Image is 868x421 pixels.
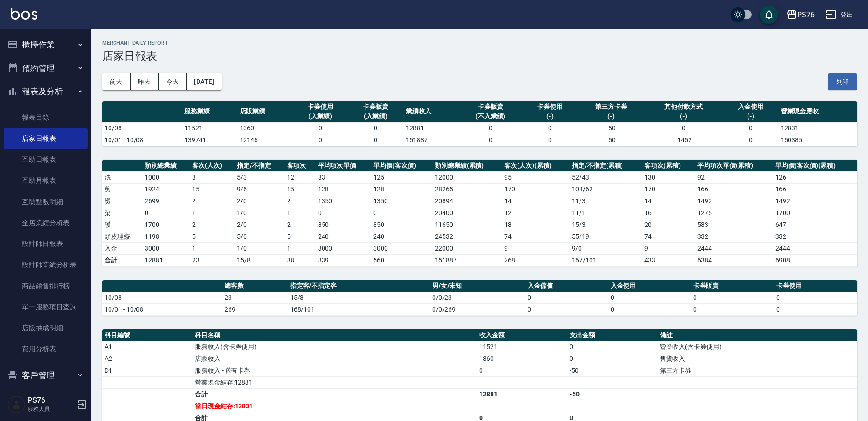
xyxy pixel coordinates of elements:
[350,102,401,112] div: 卡券販賣
[695,219,773,231] td: 583
[403,101,459,123] th: 業績收入
[193,388,477,400] td: 合計
[4,56,88,80] button: 預約管理
[102,280,857,316] table: a dense table
[570,171,642,183] td: 52 / 43
[293,122,348,134] td: 0
[4,339,88,359] a: 費用分析表
[477,388,567,400] td: 12881
[4,212,88,233] a: 全店業績分析表
[28,405,74,413] p: 服務人員
[288,303,430,315] td: 168/101
[4,33,88,56] button: 櫃檯作業
[642,254,695,266] td: 433
[4,107,88,128] a: 報表目錄
[567,341,658,353] td: 0
[695,254,773,266] td: 6384
[525,280,608,292] th: 入金儲值
[285,242,315,254] td: 1
[235,242,285,254] td: 1 / 0
[288,280,430,292] th: 指定客/不指定客
[461,112,520,121] div: (不入業績)
[142,254,190,266] td: 12881
[4,233,88,254] a: 設計師日報表
[525,292,608,303] td: 0
[774,303,857,315] td: 0
[235,183,285,195] td: 9 / 6
[193,353,477,365] td: 店販收入
[235,195,285,207] td: 2 / 0
[222,303,288,315] td: 269
[238,134,293,146] td: 12146
[102,101,857,146] table: a dense table
[348,122,403,134] td: 0
[608,292,691,303] td: 0
[235,207,285,219] td: 1 / 0
[723,122,778,134] td: 0
[642,160,695,172] th: 客項次(累積)
[235,160,285,172] th: 指定/不指定
[371,219,433,231] td: 850
[822,6,857,23] button: 登出
[695,231,773,242] td: 332
[371,207,433,219] td: 0
[371,195,433,207] td: 1350
[193,400,477,412] td: 當日現金結存:12831
[222,280,288,292] th: 總客數
[190,254,235,266] td: 23
[760,5,778,24] button: save
[570,160,642,172] th: 指定/不指定(累積)
[190,219,235,231] td: 2
[642,242,695,254] td: 9
[567,353,658,365] td: 0
[190,231,235,242] td: 5
[433,160,502,172] th: 類別總業績(累積)
[725,102,776,112] div: 入金使用
[102,341,193,353] td: A1
[316,219,371,231] td: 850
[142,171,190,183] td: 1000
[644,134,723,146] td: -1452
[190,207,235,219] td: 1
[642,219,695,231] td: 20
[142,242,190,254] td: 3000
[102,329,193,341] th: 科目編號
[430,280,525,292] th: 男/女/未知
[773,160,857,172] th: 單均價(客次價)(累積)
[502,207,569,219] td: 12
[658,341,857,353] td: 營業收入(含卡券使用)
[608,280,691,292] th: 入金使用
[524,102,575,112] div: 卡券使用
[570,254,642,266] td: 167/101
[725,112,776,121] div: (-)
[190,171,235,183] td: 8
[522,122,577,134] td: 0
[577,134,644,146] td: -50
[695,195,773,207] td: 1492
[142,160,190,172] th: 類別總業績
[433,254,502,266] td: 151887
[773,242,857,254] td: 2444
[695,160,773,172] th: 平均項次單價(累積)
[4,149,88,170] a: 互助日報表
[580,102,642,112] div: 第三方卡券
[235,231,285,242] td: 5 / 0
[102,134,182,146] td: 10/01 - 10/08
[316,171,371,183] td: 83
[102,50,857,62] h3: 店家日報表
[316,231,371,242] td: 240
[403,134,459,146] td: 151887
[773,195,857,207] td: 1492
[477,329,567,341] th: 收入金額
[142,231,190,242] td: 1198
[502,219,569,231] td: 18
[502,195,569,207] td: 14
[316,242,371,254] td: 3000
[295,112,346,121] div: (入業績)
[477,365,567,376] td: 0
[433,195,502,207] td: 20894
[102,219,142,231] td: 護
[608,303,691,315] td: 0
[642,195,695,207] td: 14
[695,242,773,254] td: 2444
